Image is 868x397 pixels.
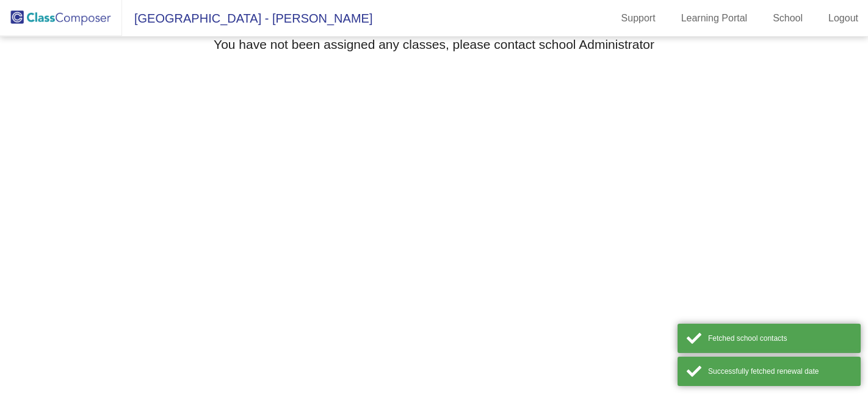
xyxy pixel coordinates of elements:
[612,9,665,28] a: Support
[708,366,852,377] div: Successfully fetched renewal date
[214,37,654,52] h3: You have not been assigned any classes, please contact school Administrator
[671,9,758,28] a: Learning Portal
[819,9,868,28] a: Logout
[763,9,812,28] a: School
[122,9,372,28] span: [GEOGRAPHIC_DATA] - [PERSON_NAME]
[708,333,852,344] div: Fetched school contacts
